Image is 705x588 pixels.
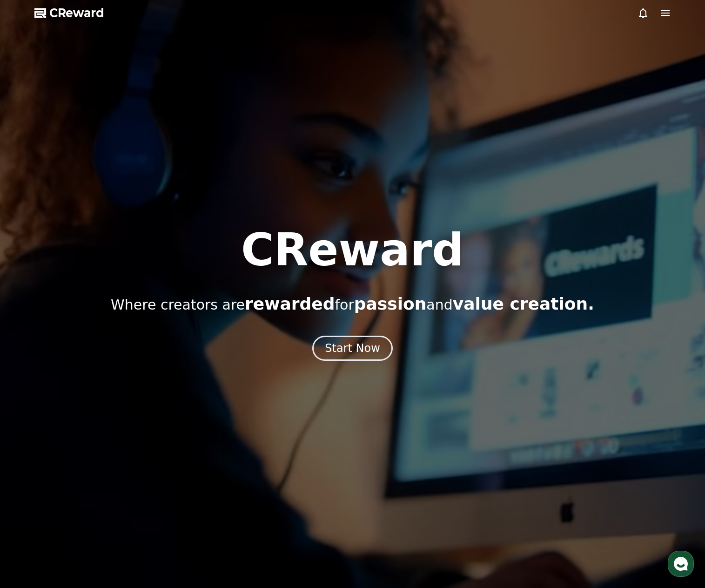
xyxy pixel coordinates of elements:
span: value creation. [453,294,594,313]
span: Home [24,309,40,317]
a: Home [3,295,61,318]
span: CReward [49,6,104,20]
h1: CReward [241,228,464,272]
a: CReward [34,6,104,20]
span: Settings [138,309,161,317]
a: Messages [61,295,120,318]
p: Where creators are for and [111,295,594,313]
span: passion [354,294,427,313]
span: rewarded [245,294,335,313]
span: Messages [77,310,105,317]
div: Start Now [325,341,380,356]
button: Start Now [312,336,393,361]
a: Settings [120,295,179,318]
a: Start Now [312,345,393,354]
